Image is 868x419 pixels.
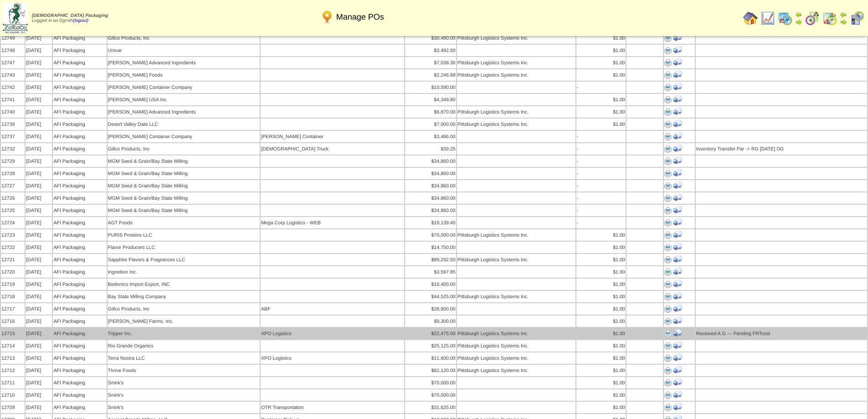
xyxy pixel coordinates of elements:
td: [DATE] [26,217,52,228]
td: 12728 [1,168,25,179]
td: 12710 [1,389,25,401]
td: [DATE] [26,155,52,167]
img: Print Receiving Document [673,205,682,214]
img: Print Receiving Document [673,45,682,54]
div: $9,300.00 [406,319,456,324]
td: 12719 [1,279,25,290]
img: Print [664,355,672,362]
td: [DATE] [26,57,52,68]
td: AFI Packaging [53,402,106,413]
img: Print Receiving Document [673,390,682,399]
td: AFI Packaging [53,217,106,228]
td: PURIS Proteins LLC [108,229,260,241]
img: Print [664,256,672,264]
img: Print [664,84,672,91]
img: Print Receiving Document [673,94,682,103]
div: $4,349.80 [406,97,456,103]
div: $2,246.88 [406,72,456,78]
td: MGM Seed & Grain/Bay State Milling [108,168,260,179]
td: AFI Packaging [53,229,106,241]
td: 12709 [1,402,25,413]
td: [DATE] [26,316,52,327]
img: Print [664,392,672,399]
td: AFI Packaging [53,365,106,376]
div: $1.00 [577,97,625,103]
td: [PERSON_NAME] Foods [108,69,260,81]
div: $28,800.00 [406,306,456,312]
td: - [576,217,626,228]
div: $7,000.00 [406,122,456,127]
td: AFI Packaging [53,82,106,93]
img: Print [664,182,672,190]
img: Print [664,121,672,128]
img: Print [664,59,672,67]
img: Print [664,72,672,79]
td: AFI Packaging [53,316,106,327]
td: [PERSON_NAME] Container Company [108,131,260,142]
td: [DATE] [26,279,52,290]
img: arrowleft.gif [840,11,847,18]
div: $1.00 [577,319,625,324]
img: Print Receiving Document [673,156,682,165]
div: $70,000.00 [406,380,456,386]
td: 12720 [1,266,25,278]
td: Mega Corp Logistics - WEB [261,217,404,228]
td: AFI Packaging [53,328,106,339]
td: AFI Packaging [53,106,106,118]
td: 12722 [1,242,25,253]
img: Print Receiving Document [673,217,682,227]
div: $44,525.00 [406,294,456,300]
td: Pittsburgh Logistics Systems Inc. [457,352,575,364]
td: 12725 [1,205,25,216]
td: Pittsburgh Logistics Systems Inc. [457,340,575,352]
div: $34,860.00 [406,196,456,201]
span: [DEMOGRAPHIC_DATA] Packaging [32,13,108,18]
div: $1.00 [577,343,625,349]
td: [PERSON_NAME] Advanced Ingredients [108,57,260,68]
img: Print Receiving Document [673,144,682,153]
td: Bedemco Import Export, INC [108,279,260,290]
td: AFI Packaging [53,131,106,142]
td: AFI Packaging [53,94,106,105]
div: $1.00 [577,60,625,66]
td: Pittsburgh Logistics Systems Inc. [457,106,575,118]
td: AFI Packaging [53,69,106,81]
td: [DATE] [26,389,52,401]
td: Ingredion Inc. [108,266,260,278]
img: arrowleft.gif [795,11,802,18]
td: [DATE] [26,365,52,376]
div: $1.00 [577,356,625,361]
img: Print Receiving Document [673,242,682,251]
img: Print Receiving Document [673,316,682,325]
td: AFI Packaging [53,119,106,130]
td: [DATE] [26,328,52,339]
img: Print Receiving Document [673,267,682,276]
div: $1.00 [577,306,625,312]
img: Print [664,404,672,411]
img: Print Receiving Document [673,107,682,116]
td: Pittsburgh Logistics Systems Inc. [457,69,575,81]
div: $1.00 [577,109,625,115]
td: AFI Packaging [53,205,106,216]
img: Print Receiving Document [673,181,682,190]
img: Print Receiving Document [673,70,682,79]
td: Smirk's [108,377,260,388]
span: Manage POs [336,12,384,22]
td: 12726 [1,192,25,204]
td: 12716 [1,316,25,327]
td: Pittsburgh Logistics Systems Inc. [457,254,575,265]
div: $3,597.95 [406,269,456,275]
img: zoroco-logo-small.webp [3,3,28,33]
td: [DATE] [26,192,52,204]
td: Pittsburgh Logistics Systems Inc. [457,57,575,68]
div: $1.00 [577,245,625,250]
img: Print Receiving Document [673,402,682,411]
img: Print Receiving Document [673,168,682,177]
td: Univar [108,45,260,56]
td: [PERSON_NAME] Container [261,131,404,142]
td: AFI Packaging [53,45,106,56]
div: $6,870.00 [406,109,456,115]
td: [PERSON_NAME] Farms, Inc. [108,316,260,327]
img: Print Receiving Document [673,365,682,374]
td: MGM Seed & Grain/Bay State Milling [108,192,260,204]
